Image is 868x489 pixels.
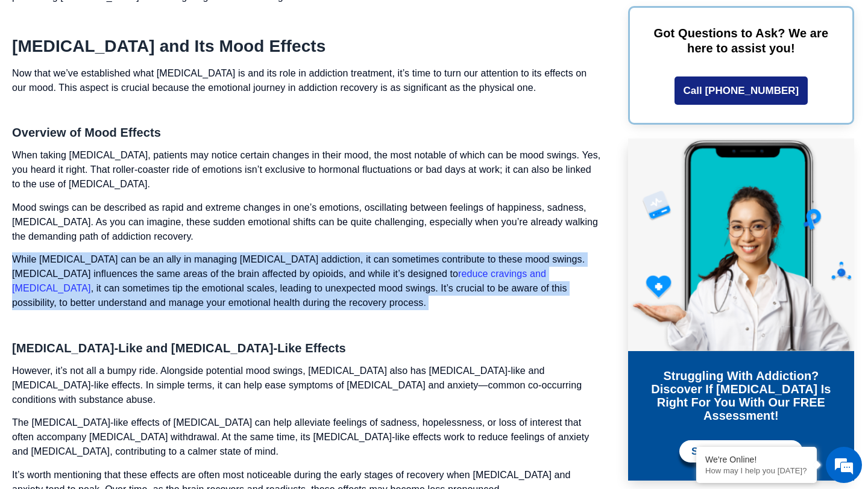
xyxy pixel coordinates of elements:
[12,252,601,310] p: While [MEDICAL_DATA] can be an ally in managing [MEDICAL_DATA] addiction, it can sometimes contri...
[81,63,221,79] div: Chat with us now
[679,440,803,463] a: Start Assessment
[12,66,601,95] p: Now that we’ve established what [MEDICAL_DATA] is and its role in addiction treatment, it’s time ...
[12,364,601,407] p: However, it’s not all a bumpy ride. Alongside potential mood swings, [MEDICAL_DATA] also has [MED...
[684,86,799,96] span: Call [PHONE_NUMBER]
[648,26,834,56] p: Got Questions to Ask? We are here to assist you!
[12,201,601,244] p: Mood swings can be described as rapid and extreme changes in one’s emotions, oscillating between ...
[675,76,808,105] a: Call [PHONE_NUMBER]
[70,152,166,273] span: We're online!
[12,126,601,139] h3: Overview of Mood Effects
[705,455,808,464] div: We're Online!
[637,369,845,422] h3: Struggling with addiction? Discover if [MEDICAL_DATA] is right for you with our FREE Assessment!
[6,329,230,371] textarea: Type your message and hit 'Enter'
[628,139,854,351] img: Online Suboxone Treatment - Opioid Addiction Treatment using phone
[12,416,601,459] p: The [MEDICAL_DATA]-like effects of [MEDICAL_DATA] can help alleviate feelings of sadness, hopeles...
[691,446,778,456] span: Start Assessment
[13,62,31,80] div: Navigation go back
[705,466,808,475] p: How may I help you today?
[198,6,227,35] div: Minimize live chat window
[12,148,601,192] p: When taking [MEDICAL_DATA], patients may notice certain changes in their mood, the most notable o...
[12,36,601,57] h2: [MEDICAL_DATA] and Its Mood Effects
[12,342,601,354] h3: [MEDICAL_DATA]-Like and [MEDICAL_DATA]-Like Effects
